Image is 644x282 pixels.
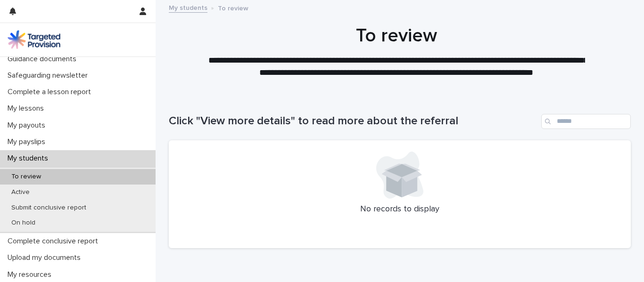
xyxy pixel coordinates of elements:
[4,104,51,113] p: My lessons
[169,2,207,13] a: My students
[180,204,619,215] p: No records to display
[4,154,56,163] p: My students
[4,219,43,227] p: On hold
[165,24,627,47] h1: To review
[4,137,53,146] p: My payslips
[8,30,60,49] img: M5nRWzHhSzIhMunXDL62
[4,88,99,97] p: Complete a lesson report
[218,2,248,13] p: To review
[169,114,537,128] h1: Click "View more details" to read more about the referral
[4,237,106,246] p: Complete conclusive report
[4,253,88,262] p: Upload my documents
[4,55,84,64] p: Guidance documents
[4,121,53,130] p: My payouts
[4,188,37,196] p: Active
[541,114,631,129] input: Search
[4,204,94,212] p: Submit conclusive report
[4,173,49,181] p: To review
[4,71,95,80] p: Safeguarding newsletter
[4,270,59,279] p: My resources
